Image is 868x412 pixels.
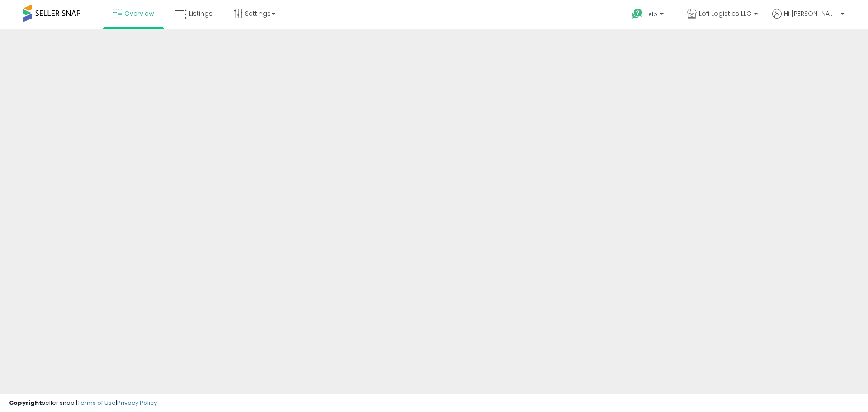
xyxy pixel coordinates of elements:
[117,398,157,407] a: Privacy Policy
[77,398,116,407] a: Terms of Use
[625,1,673,29] a: Help
[632,8,643,19] i: Get Help
[124,9,154,18] span: Overview
[189,9,212,18] span: Listings
[9,398,42,407] strong: Copyright
[772,9,844,29] a: Hi [PERSON_NAME]
[645,10,657,18] span: Help
[9,399,157,407] div: seller snap | |
[784,9,838,18] span: Hi [PERSON_NAME]
[699,9,751,18] span: Lofi Logistics LLC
